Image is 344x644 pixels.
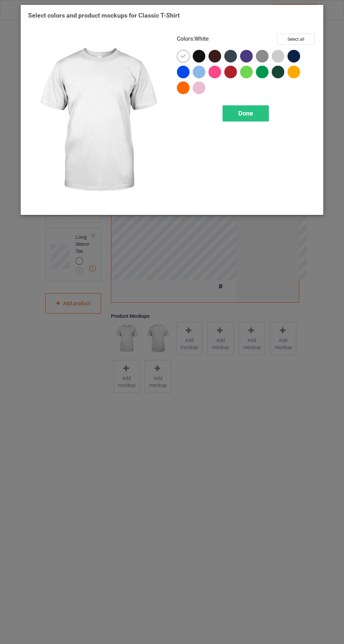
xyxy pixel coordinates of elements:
[194,35,209,42] span: White
[177,35,193,42] span: Colors
[238,110,253,117] span: Done
[177,35,209,43] h4: :
[28,34,167,208] img: regular.jpg
[256,50,269,63] img: heather_texture.png
[277,34,315,45] button: Select all
[28,12,180,19] span: Select colors and product mockups for Classic T-Shirt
